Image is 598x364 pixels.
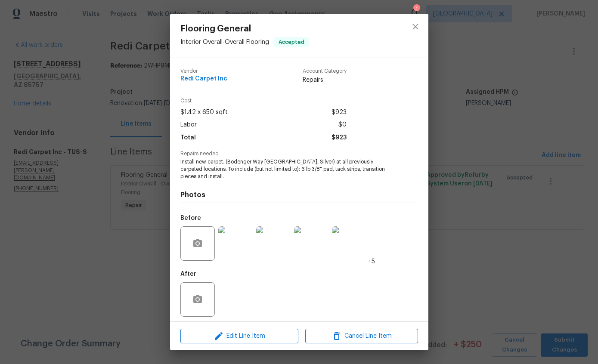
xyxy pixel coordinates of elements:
[180,271,196,277] h5: After
[180,98,347,104] span: Cost
[332,106,347,119] span: $923
[183,331,296,342] span: Edit Line Item
[308,331,415,342] span: Cancel Line Item
[413,5,419,14] div: 1
[180,215,201,221] h5: Before
[180,106,228,119] span: $1.42 x 650 sqft
[368,257,375,266] span: +5
[180,191,418,199] h4: Photos
[275,38,308,46] span: Accepted
[305,329,418,344] button: Cancel Line Item
[180,151,418,157] span: Repairs needed
[338,119,347,131] span: $0
[180,329,298,344] button: Edit Line Item
[180,119,197,131] span: Labor
[180,24,309,34] span: Flooring General
[180,68,227,74] span: Vendor
[180,132,196,144] span: Total
[180,158,394,180] span: Install new carpet. (Bodenger Way [GEOGRAPHIC_DATA], Silver) at all previously carpeted locations...
[180,76,227,82] span: Redi Carpet Inc
[303,76,347,84] span: Repairs
[180,39,269,45] span: Interior Overall - Overall Flooring
[332,132,347,144] span: $923
[405,16,426,37] button: close
[303,68,347,74] span: Account Category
